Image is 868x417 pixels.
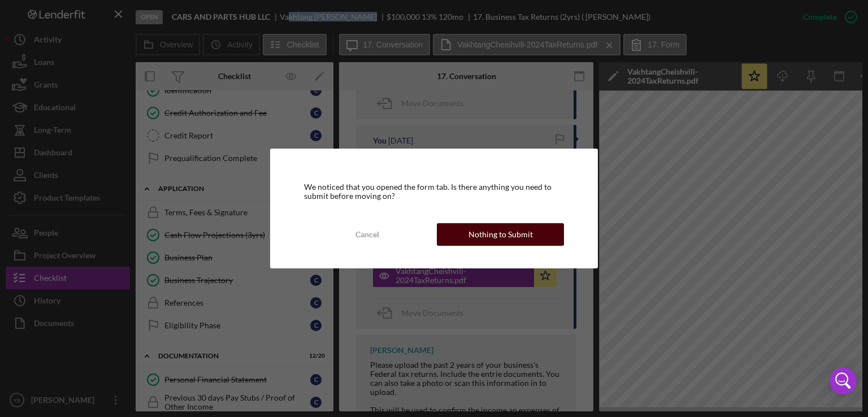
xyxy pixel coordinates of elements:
div: Cancel [355,223,379,246]
div: Nothing to Submit [468,223,533,246]
button: Nothing to Submit [437,223,564,246]
div: Open Intercom Messenger [830,367,857,394]
div: We noticed that you opened the form tab. Is there anything you need to submit before moving on? [304,183,565,201]
button: Cancel [304,223,431,246]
